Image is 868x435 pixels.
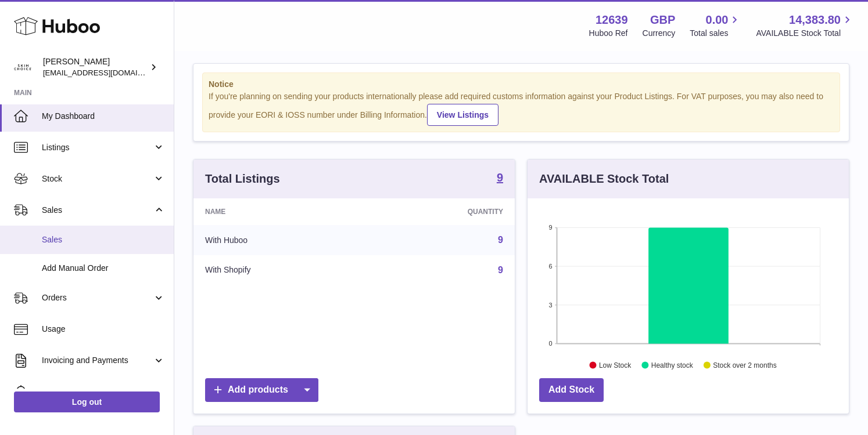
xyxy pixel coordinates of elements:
strong: 9 [497,172,503,183]
h3: Total Listings [205,171,280,187]
a: Add Stock [539,378,604,402]
img: admin@skinchoice.com [14,59,31,76]
td: With Huboo [193,225,367,255]
span: Total sales [690,28,741,39]
a: 9 [498,235,503,245]
a: 0.00 Total sales [690,12,741,39]
a: Log out [14,391,160,412]
text: Stock over 2 months [713,361,776,369]
a: Add products [205,378,318,402]
a: 9 [498,265,503,275]
a: View Listings [427,104,498,126]
span: Add Manual Order [42,263,165,274]
span: Listings [42,142,153,153]
th: Name [193,198,367,225]
text: 9 [548,224,552,231]
a: 9 [497,172,503,186]
span: Orders [42,292,153,303]
span: 14,383.80 [789,12,841,28]
span: Usage [42,324,165,335]
span: AVAILABLE Stock Total [756,28,854,39]
span: Cases [42,386,165,397]
text: Low Stock [599,361,632,369]
span: [EMAIL_ADDRESS][DOMAIN_NAME] [43,68,171,77]
span: Sales [42,205,153,216]
strong: GBP [650,12,675,28]
span: Invoicing and Payments [42,355,153,366]
div: If you're planning on sending your products internationally please add required customs informati... [209,91,834,126]
td: With Shopify [193,255,367,285]
th: Quantity [367,198,515,225]
div: [PERSON_NAME] [43,56,148,78]
h3: AVAILABLE Stock Total [539,171,669,187]
text: 6 [548,263,552,270]
text: Healthy stock [651,361,694,369]
strong: Notice [209,79,834,90]
div: Currency [643,28,676,39]
span: 0.00 [706,12,729,28]
strong: 12639 [596,12,628,28]
span: Sales [42,234,165,245]
span: My Dashboard [42,111,165,122]
a: 14,383.80 AVAILABLE Stock Total [756,12,854,39]
span: Stock [42,173,153,184]
div: Huboo Ref [589,28,628,39]
text: 0 [548,340,552,347]
text: 3 [548,301,552,308]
